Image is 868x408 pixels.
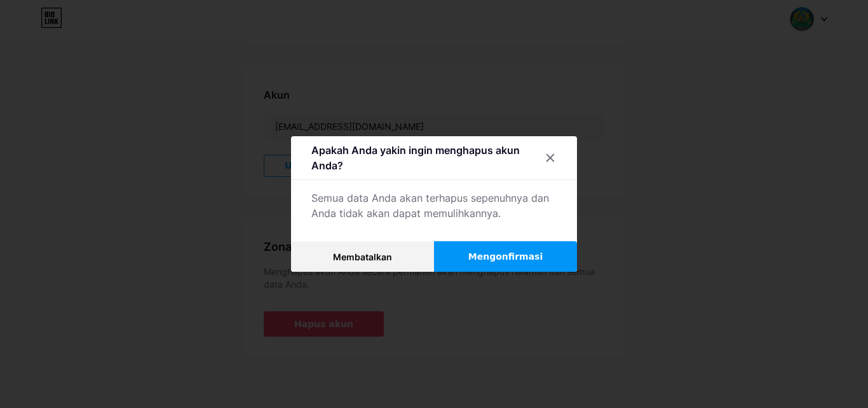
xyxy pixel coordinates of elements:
button: Membatalkan [291,241,434,272]
font: Mengonfirmasi [468,251,543,262]
font: Membatalkan [333,251,392,262]
font: Apakah Anda yakin ingin menghapus akun Anda? [311,144,520,172]
font: Semua data Anda akan terhapus sepenuhnya dan Anda tidak akan dapat memulihkannya. [311,192,549,220]
button: Mengonfirmasi [434,241,577,272]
